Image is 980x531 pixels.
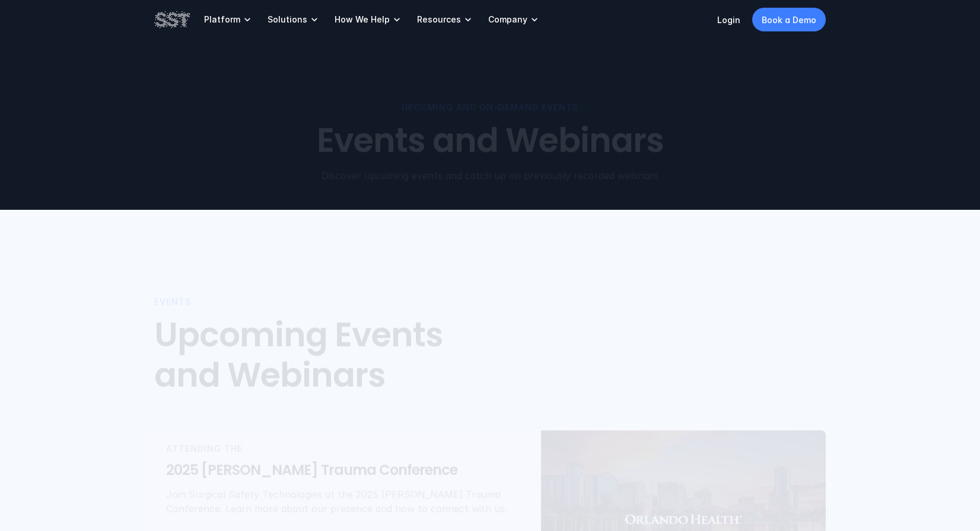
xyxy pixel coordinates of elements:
a: Login [717,15,740,25]
p: Platform [204,14,240,25]
h1: Events and Webinars [154,121,826,161]
p: Events [154,295,191,308]
p: Company [488,14,527,25]
p: ATTENDING THE [166,443,243,456]
p: Upcoming and On-Demand Events [154,101,826,114]
p: Join Surgical Safety Technologies at the 2025 [PERSON_NAME] Trauma Conference. Learn more about o... [166,488,529,516]
p: Resources [417,14,461,25]
h2: Upcoming Events and Webinars [154,315,504,395]
p: Discover upcoming events and catch up on previously recorded webinars [154,168,826,183]
p: Book a Demo [762,14,816,26]
p: How We Help [335,14,390,25]
img: SST logo [154,9,190,30]
a: Book a Demo [752,8,826,31]
p: Solutions [268,14,307,25]
h5: 2025 [PERSON_NAME] Trauma Conference [166,460,529,481]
